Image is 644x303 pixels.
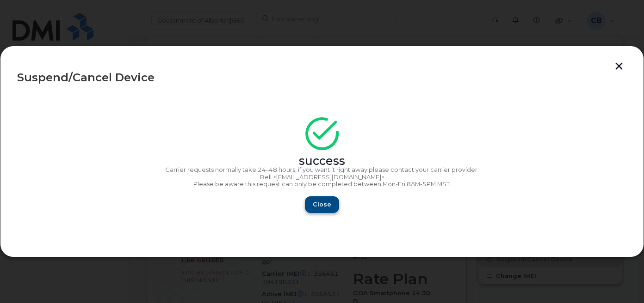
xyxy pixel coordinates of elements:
div: Suspend/Cancel Device [17,72,627,83]
div: success [17,158,627,165]
button: Close [305,196,339,213]
span: Close [313,200,331,209]
p: Bell <[EMAIL_ADDRESS][DOMAIN_NAME]> [17,174,627,181]
p: Please be aware this request can only be completed between Mon-Fri 8AM-5PM MST. [17,181,627,188]
p: Carrier requests normally take 24–48 hours, if you want it right away please contact your carrier... [17,166,627,174]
